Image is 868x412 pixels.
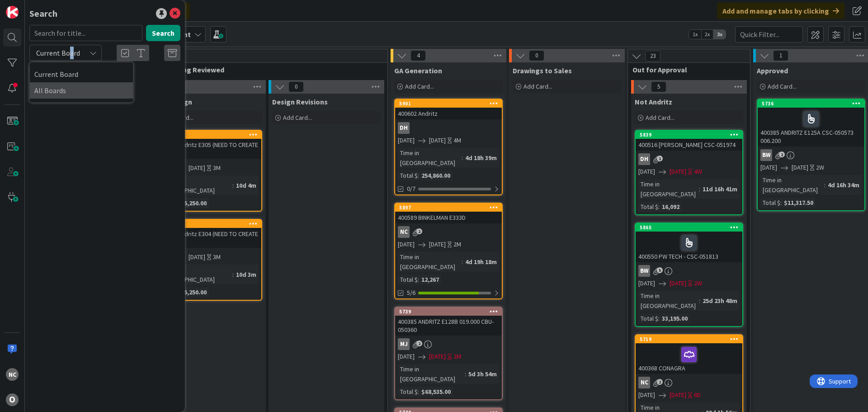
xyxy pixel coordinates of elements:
[398,240,415,249] span: [DATE]
[419,275,441,284] div: 12,267
[773,50,788,61] span: 1
[792,163,808,172] span: [DATE]
[636,131,742,139] div: 5839
[636,131,742,151] div: 5839400516 [PERSON_NAME] CSC-051974
[657,156,663,161] span: 1
[155,131,261,139] div: 5890
[638,390,655,400] span: [DATE]
[232,270,234,279] span: :
[636,139,742,151] div: 400516 [PERSON_NAME] CSC-051974
[395,338,502,350] div: MJ
[529,50,544,61] span: 0
[146,25,180,41] button: Search
[410,50,426,61] span: 4
[394,99,503,195] a: 5901400602 AndritzDH[DATE][DATE]4MTime in [GEOGRAPHIC_DATA]:4d 18h 39mTotal $:254,860.000/7
[638,377,650,388] div: NC
[670,279,686,288] span: [DATE]
[399,100,502,107] div: 5901
[636,265,742,277] div: BW
[758,99,864,108] div: 5736
[398,352,415,361] span: [DATE]
[395,308,502,336] div: 5739400385 ANDRITZ E128B 019.000 CBU- 050360
[395,226,502,238] div: NC
[636,335,742,374] div: 5719400368 CONAGRA
[157,265,232,284] div: Time in [GEOGRAPHIC_DATA]
[657,267,663,273] span: 5
[394,307,503,400] a: 5739400385 ANDRITZ E128B 019.000 CBU- 050360MJ[DATE][DATE]2MTime in [GEOGRAPHIC_DATA]:5d 3h 54mTo...
[151,65,376,74] span: Engineering Reviewed
[466,369,499,379] div: 5d 3h 54m
[395,204,502,212] div: 5897
[689,30,701,39] span: 1x
[154,130,262,212] a: 5890400583 Andritz E305 (NEED TO CREATE DXFS)[DATE][DATE]3MTime in [GEOGRAPHIC_DATA]:10d 4mTotal ...
[416,228,422,234] span: 2
[234,270,259,279] div: 10d 3m
[419,387,453,397] div: $68,535.00
[638,202,658,212] div: Total $
[398,136,415,145] span: [DATE]
[640,224,742,231] div: 5865
[155,139,261,159] div: 400583 Andritz E305 (NEED TO CREATE DXFS)
[453,240,461,249] div: 2M
[638,291,699,311] div: Time in [GEOGRAPHIC_DATA]
[283,114,312,122] span: Add Card...
[429,352,446,361] span: [DATE]
[717,3,844,19] div: Add and manage tabs by clicking
[632,65,739,74] span: Out for Approval
[758,99,864,147] div: 5736400385 ANDRITZ E125A CSC-050573 006.200
[418,170,419,180] span: :
[636,377,742,388] div: NC
[768,82,797,90] span: Add Card...
[760,163,777,172] span: [DATE]
[700,184,740,194] div: 11d 16h 41m
[232,180,234,190] span: :
[405,82,434,90] span: Add Card...
[30,66,133,82] a: Current Board
[660,313,690,323] div: 33,195.00
[694,279,702,288] div: 2W
[694,390,701,400] div: 6D
[463,153,499,163] div: 4d 18h 39m
[760,198,780,208] div: Total $
[638,279,655,288] span: [DATE]
[416,341,422,346] span: 2
[155,220,261,228] div: 5889
[699,296,700,306] span: :
[757,99,865,211] a: 5736400385 ANDRITZ E125A CSC-050573 006.200BW[DATE][DATE]2WTime in [GEOGRAPHIC_DATA]:4d 16h 34mTo...
[453,352,461,361] div: 2M
[779,152,785,157] span: 2
[19,1,41,12] span: Support
[462,257,463,267] span: :
[159,132,261,138] div: 5890
[762,100,864,107] div: 5736
[826,180,862,190] div: 4d 16h 34m
[29,25,142,41] input: Search for title...
[398,252,462,272] div: Time in [GEOGRAPHIC_DATA]
[398,122,410,134] div: DH
[638,167,655,176] span: [DATE]
[157,175,232,195] div: Time in [GEOGRAPHIC_DATA]
[189,163,205,173] span: [DATE]
[398,387,418,397] div: Total $
[213,252,221,262] div: 3M
[154,219,262,301] a: 5889400582 Andritz E304 (NEED TO CREATE DXFS)[DATE][DATE]3MTime in [GEOGRAPHIC_DATA]:10d 3mTotal ...
[636,343,742,374] div: 400368 CONAGRA
[398,275,418,284] div: Total $
[179,198,209,208] div: 25,250.00
[824,180,826,190] span: :
[398,338,410,350] div: MJ
[640,336,742,342] div: 5719
[758,149,864,161] div: BW
[36,48,80,57] span: Current Board
[418,387,419,397] span: :
[735,26,803,43] input: Quick Filter...
[272,97,328,106] span: Design Revisions
[463,257,499,267] div: 4d 19h 18m
[453,136,461,145] div: 4M
[6,6,19,19] img: Visit kanbanzone.com
[6,393,19,406] div: O
[635,130,743,215] a: 5839400516 [PERSON_NAME] CSC-051974DH[DATE][DATE]4WTime in [GEOGRAPHIC_DATA]:11d 16h 41mTotal $:1...
[234,180,259,190] div: 10d 4m
[394,66,442,75] span: GA Generation
[159,221,261,227] div: 5889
